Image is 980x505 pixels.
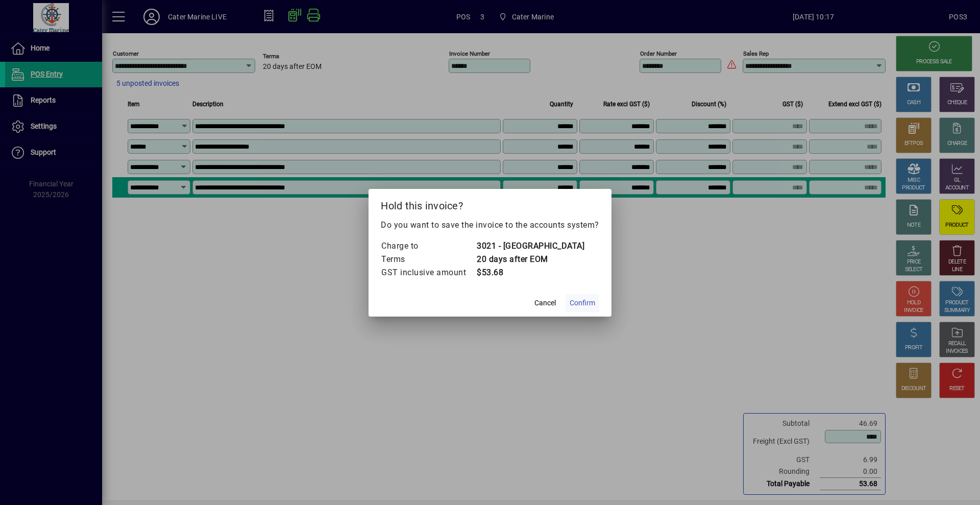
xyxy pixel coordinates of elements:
[476,239,584,253] td: 3021 - [GEOGRAPHIC_DATA]
[570,298,595,308] span: Confirm
[381,266,476,279] td: GST inclusive amount
[534,298,556,308] span: Cancel
[381,239,476,253] td: Charge to
[566,294,599,312] button: Confirm
[529,294,561,312] button: Cancel
[381,219,599,231] p: Do you want to save the invoice to the accounts system?
[381,253,476,266] td: Terms
[476,266,584,279] td: $53.68
[476,253,584,266] td: 20 days after EOM
[369,189,611,219] h2: Hold this invoice?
